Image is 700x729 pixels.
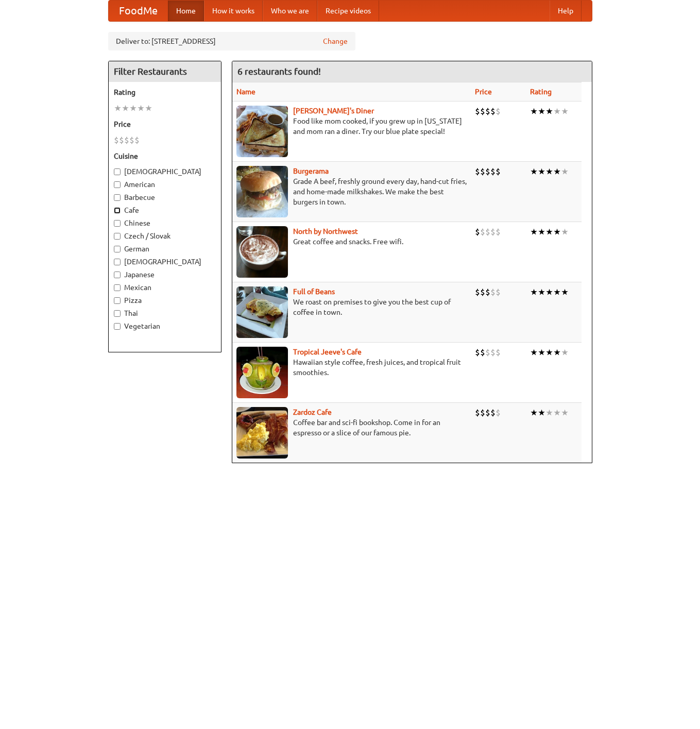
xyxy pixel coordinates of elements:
[530,166,538,177] li: ★
[561,106,569,117] li: ★
[530,106,538,117] li: ★
[114,179,216,190] label: American
[114,87,216,97] h5: Rating
[109,61,221,82] h4: Filter Restaurants
[114,269,216,280] label: Japanese
[496,407,501,418] li: $
[480,166,485,177] li: $
[236,166,288,217] img: burgerama.jpg
[545,166,553,177] li: ★
[553,226,561,238] li: ★
[114,233,121,240] input: Czech / Slovak
[263,1,317,21] a: Who we are
[496,286,501,298] li: $
[530,226,538,238] li: ★
[114,257,216,267] label: [DEMOGRAPHIC_DATA]
[480,106,485,117] li: $
[545,407,553,418] li: ★
[114,295,216,306] label: Pizza
[530,286,538,298] li: ★
[137,103,145,114] li: ★
[114,310,121,317] input: Thai
[236,116,467,137] p: Food like mom cooked, if you grew up in [US_STATE] and mom ran a diner. Try our blue plate special!
[236,226,288,278] img: north.jpg
[490,286,496,298] li: $
[114,284,121,291] input: Mexican
[114,282,216,293] label: Mexican
[114,119,216,129] h5: Price
[530,347,538,358] li: ★
[129,134,134,146] li: $
[545,106,553,117] li: ★
[475,286,480,298] li: $
[475,106,480,117] li: $
[538,166,545,177] li: ★
[561,226,569,238] li: ★
[122,103,129,114] li: ★
[553,407,561,418] li: ★
[550,1,582,21] a: Help
[236,407,288,459] img: zardoz.jpg
[293,408,332,416] b: Zardoz Cafe
[236,417,467,438] p: Coffee bar and sci-fi bookshop. Come in for an espresso or a slice of our famous pie.
[553,166,561,177] li: ★
[480,347,485,358] li: $
[485,347,490,358] li: $
[480,407,485,418] li: $
[114,231,216,241] label: Czech / Slovak
[553,347,561,358] li: ★
[114,323,121,330] input: Vegetarian
[490,347,496,358] li: $
[561,347,569,358] li: ★
[538,226,545,238] li: ★
[236,286,288,338] img: beans.jpg
[119,134,124,146] li: $
[553,106,561,117] li: ★
[538,106,545,117] li: ★
[475,407,480,418] li: $
[496,166,501,177] li: $
[236,106,288,157] img: sallys.jpg
[538,347,545,358] li: ★
[114,244,216,254] label: German
[475,226,480,238] li: $
[114,181,121,188] input: American
[561,407,569,418] li: ★
[236,357,467,378] p: Hawaiian style coffee, fresh juices, and tropical fruit smoothies.
[545,347,553,358] li: ★
[114,192,216,202] label: Barbecue
[293,227,358,235] a: North by Northwest
[114,259,121,265] input: [DEMOGRAPHIC_DATA]
[485,106,490,117] li: $
[236,347,288,398] img: jeeves.jpg
[114,308,216,318] label: Thai
[293,107,374,115] a: [PERSON_NAME]'s Diner
[124,134,129,146] li: $
[490,226,496,238] li: $
[485,226,490,238] li: $
[114,207,121,214] input: Cafe
[538,286,545,298] li: ★
[496,347,501,358] li: $
[168,1,204,21] a: Home
[293,348,362,356] a: Tropical Jeeve's Cafe
[114,297,121,304] input: Pizza
[236,176,467,207] p: Grade A beef, freshly ground every day, hand-cut fries, and home-made milkshakes. We make the bes...
[485,407,490,418] li: $
[293,167,329,175] b: Burgerama
[323,36,348,46] a: Change
[236,236,467,247] p: Great coffee and snacks. Free wifi.
[114,218,216,228] label: Chinese
[114,151,216,161] h5: Cuisine
[237,66,321,76] ng-pluralize: 6 restaurants found!
[114,194,121,201] input: Barbecue
[561,286,569,298] li: ★
[114,103,122,114] li: ★
[114,205,216,215] label: Cafe
[293,287,335,296] b: Full of Beans
[236,297,467,317] p: We roast on premises to give you the best cup of coffee in town.
[530,88,552,96] a: Rating
[236,88,255,96] a: Name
